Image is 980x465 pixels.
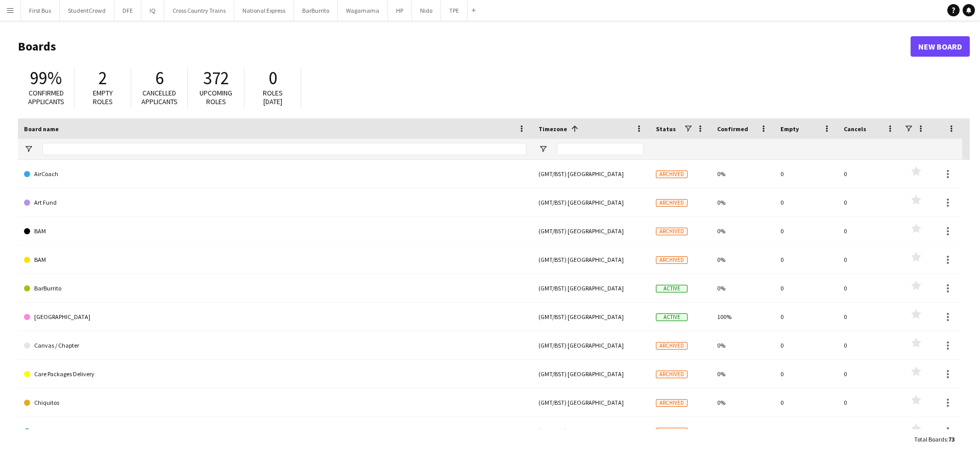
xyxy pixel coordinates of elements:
div: (GMT/BST) [GEOGRAPHIC_DATA] [532,417,650,445]
span: Empty [780,125,799,133]
div: 0% [711,246,774,274]
div: 0% [711,274,774,302]
button: Nido [412,1,441,20]
div: 0 [838,331,901,359]
a: AirCoach [24,160,526,188]
button: StudentCrowd [60,1,114,20]
span: 372 [203,67,229,89]
div: (GMT/BST) [GEOGRAPHIC_DATA] [532,331,650,359]
a: New Board [911,36,970,57]
div: 0% [711,331,774,359]
div: 0 [838,417,901,445]
a: Care Packages Delivery [24,360,526,388]
div: (GMT/BST) [GEOGRAPHIC_DATA] [532,188,650,216]
button: Open Filter Menu [538,144,548,154]
span: Archived [656,399,688,407]
button: Wagamama [338,1,388,20]
span: Active [656,285,688,292]
a: Art Fund [24,188,526,217]
span: Cancels [844,125,866,133]
div: 0 [838,388,901,417]
div: 0 [838,160,901,188]
div: 0% [711,188,774,216]
div: 0 [774,303,838,331]
div: 0 [774,388,838,417]
span: Archived [656,371,688,378]
a: CLV [24,417,526,446]
div: 0 [774,417,838,445]
span: 6 [155,67,164,89]
span: Roles [DATE] [263,88,283,106]
span: Archived [656,342,688,350]
button: Open Filter Menu [24,144,33,154]
a: BAM [24,246,526,274]
span: Timezone [538,125,567,133]
span: Confirmed [717,125,748,133]
span: Board name [24,125,59,133]
div: 0 [838,188,901,216]
div: 0 [838,303,901,331]
h1: Boards [18,39,911,54]
div: 0 [838,360,901,388]
div: 0 [774,188,838,216]
span: Active [656,313,688,321]
div: 0% [711,217,774,245]
div: 0% [711,360,774,388]
button: Cross Country Trains [164,1,234,20]
div: (GMT/BST) [GEOGRAPHIC_DATA] [532,388,650,417]
span: Empty roles [93,88,113,106]
span: Cancelled applicants [141,88,178,106]
div: 0 [774,246,838,274]
div: 0 [838,274,901,302]
input: Timezone Filter Input [557,143,644,155]
span: 99% [30,67,62,89]
span: Status [656,125,676,133]
button: BarBurrito [294,1,338,20]
button: TPE [441,1,468,20]
span: Archived [656,256,688,264]
div: (GMT/BST) [GEOGRAPHIC_DATA] [532,303,650,331]
div: 0 [774,274,838,302]
span: Total Boards [914,435,947,443]
a: BAM [24,217,526,246]
span: 73 [948,435,954,443]
input: Board name Filter Input [42,143,526,155]
span: Upcoming roles [200,88,232,106]
div: 0% [711,388,774,417]
div: (GMT/BST) [GEOGRAPHIC_DATA] [532,246,650,274]
div: 100% [711,303,774,331]
button: HP [388,1,412,20]
span: Confirmed applicants [28,88,64,106]
div: 0 [774,217,838,245]
div: : [914,429,954,449]
span: 0 [268,67,277,89]
div: 0 [774,360,838,388]
a: [GEOGRAPHIC_DATA] [24,303,526,331]
button: IQ [141,1,164,20]
button: National Express [234,1,294,20]
div: (GMT/BST) [GEOGRAPHIC_DATA] [532,274,650,302]
a: BarBurrito [24,274,526,303]
div: (GMT/BST) [GEOGRAPHIC_DATA] [532,360,650,388]
span: Archived [656,228,688,235]
div: 0% [711,160,774,188]
div: 0% [711,417,774,445]
span: 2 [99,67,107,89]
button: First Bus [21,1,60,20]
span: Archived [656,170,688,178]
span: Archived [656,428,688,435]
span: Archived [656,199,688,207]
div: 0 [838,246,901,274]
a: Canvas / Chapter [24,331,526,360]
div: 0 [838,217,901,245]
div: 0 [774,160,838,188]
button: DFE [114,1,141,20]
div: (GMT/BST) [GEOGRAPHIC_DATA] [532,217,650,245]
a: Chiquitos [24,388,526,417]
div: (GMT/BST) [GEOGRAPHIC_DATA] [532,160,650,188]
div: 0 [774,331,838,359]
